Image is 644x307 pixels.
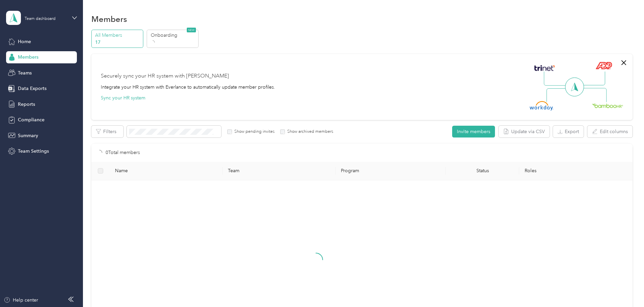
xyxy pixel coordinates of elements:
th: Team [223,162,335,180]
span: Members [18,54,38,61]
button: Export [553,126,584,137]
h1: Members [91,16,127,23]
span: Summary [18,132,38,139]
button: Help center [4,297,38,304]
img: BambooHR [592,103,623,108]
p: All Members [95,32,141,39]
span: Team Settings [18,148,49,155]
img: Trinet [533,63,556,73]
span: Name [115,168,217,174]
p: 0 Total members [106,149,140,156]
button: Sync your HR system [101,94,145,101]
p: 17 [95,39,141,46]
button: Edit columns [587,126,633,137]
span: NEW [187,28,196,32]
th: Program [335,162,446,180]
button: Invite members [452,126,495,137]
span: Teams [18,69,32,76]
th: Status [446,162,519,180]
iframe: Everlance-gr Chat Button Frame [606,269,644,307]
span: Reports [18,101,35,108]
label: Show archived members [285,129,333,135]
button: Update via CSV [499,126,550,137]
span: Home [18,38,31,45]
img: Workday [530,101,553,111]
button: Filters [91,126,123,137]
p: Onboarding [151,32,197,39]
div: Securely sync your HR system with [PERSON_NAME] [101,72,229,80]
th: Name [110,162,223,180]
div: Integrate your HR system with Everlance to automatically update member profiles. [101,84,275,91]
span: Compliance [18,116,45,123]
img: Line Right Down [583,88,607,102]
img: ADP [595,62,612,69]
label: Show pending invites [232,129,274,135]
div: Team dashboard [25,17,56,21]
th: Roles [519,162,632,180]
img: Line Right Up [582,71,605,86]
img: Line Left Down [546,88,570,102]
span: Data Exports [18,85,47,92]
img: Line Left Up [544,71,567,86]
